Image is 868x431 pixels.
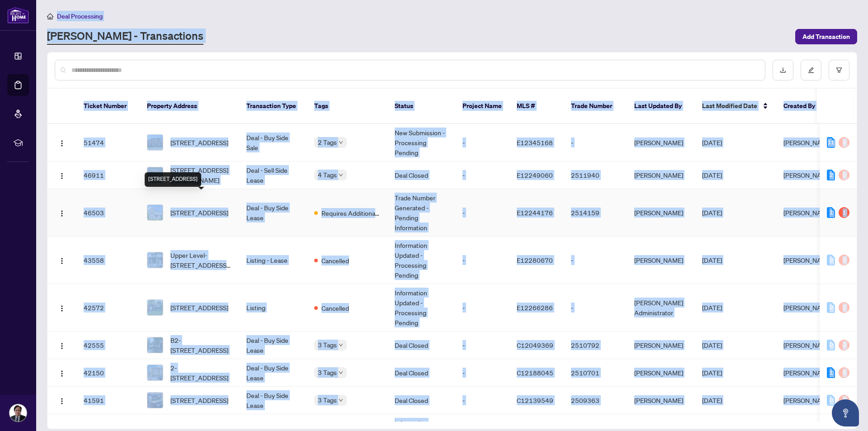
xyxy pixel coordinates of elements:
[783,396,832,404] span: [PERSON_NAME]
[55,300,69,315] button: Logo
[321,208,380,218] span: Requires Additional Docs
[627,89,695,124] th: Last Updated By
[318,340,337,350] span: 3 Tags
[239,284,307,332] td: Listing
[839,207,849,218] div: 1
[564,332,627,359] td: 2510792
[55,253,69,267] button: Logo
[55,205,69,220] button: Logo
[829,60,849,81] button: filter
[58,370,66,377] img: Logo
[695,89,776,124] th: Last Modified Date
[517,256,553,264] span: E12280670
[76,284,140,332] td: 42572
[702,256,722,264] span: [DATE]
[140,89,239,124] th: Property Address
[827,302,835,313] div: 0
[627,284,695,332] td: [PERSON_NAME] Administrator
[145,172,201,187] div: [STREET_ADDRESS]
[509,89,564,124] th: MLS #
[58,210,66,217] img: Logo
[7,7,29,24] img: logo
[773,60,793,81] button: download
[339,370,343,375] span: down
[836,67,842,73] span: filter
[776,89,830,124] th: Created By
[783,208,832,217] span: [PERSON_NAME]
[318,137,337,147] span: 2 Tags
[321,303,349,313] span: Cancelled
[839,367,849,378] div: 0
[455,189,509,237] td: -
[795,29,857,44] button: Add Transaction
[387,189,455,237] td: Trade Number Generated - Pending Information
[339,173,343,177] span: down
[58,257,66,265] img: Logo
[387,161,455,189] td: Deal Closed
[318,367,337,378] span: 3 Tags
[827,207,835,218] div: 1
[455,161,509,189] td: -
[47,13,53,19] span: home
[839,302,849,313] div: 0
[783,341,832,349] span: [PERSON_NAME]
[147,300,163,315] img: thumbnail-img
[76,359,140,387] td: 42150
[455,359,509,387] td: -
[827,255,835,265] div: 0
[170,208,228,218] span: [STREET_ADDRESS]
[627,387,695,414] td: [PERSON_NAME]
[147,393,163,408] img: thumbnail-img
[517,208,553,217] span: E12244176
[170,137,228,147] span: [STREET_ADDRESS]
[783,256,832,264] span: [PERSON_NAME]
[170,335,232,355] span: B2-[STREET_ADDRESS]
[76,237,140,284] td: 43558
[564,387,627,414] td: 2509363
[9,404,27,422] img: Profile Icon
[839,170,849,180] div: 0
[387,332,455,359] td: Deal Closed
[55,168,69,182] button: Logo
[455,124,509,161] td: -
[455,284,509,332] td: -
[170,363,232,383] span: 2-[STREET_ADDRESS]
[564,284,627,332] td: -
[839,340,849,350] div: 0
[702,208,722,217] span: [DATE]
[76,332,140,359] td: 42555
[517,138,553,147] span: E12345168
[702,396,722,404] span: [DATE]
[627,161,695,189] td: [PERSON_NAME]
[387,89,455,124] th: Status
[627,189,695,237] td: [PERSON_NAME]
[339,343,343,347] span: down
[55,135,69,150] button: Logo
[55,365,69,380] button: Logo
[239,332,307,359] td: Deal - Buy Side Lease
[387,387,455,414] td: Deal Closed
[627,332,695,359] td: [PERSON_NAME]
[58,140,66,147] img: Logo
[839,137,849,148] div: 0
[832,399,859,426] button: Open asap
[564,189,627,237] td: 2514159
[55,338,69,352] button: Logo
[517,396,553,404] span: C12139549
[564,124,627,161] td: -
[564,161,627,189] td: 2511940
[239,89,307,124] th: Transaction Type
[801,60,821,81] button: edit
[170,250,232,270] span: Upper Level-[STREET_ADDRESS][PERSON_NAME]
[702,138,722,147] span: [DATE]
[780,67,786,73] span: download
[387,359,455,387] td: Deal Closed
[839,255,849,265] div: 0
[827,395,835,406] div: 0
[564,359,627,387] td: 2510701
[827,137,835,148] div: 11
[58,398,66,405] img: Logo
[517,303,553,312] span: E12266286
[76,124,140,161] td: 51474
[47,28,203,45] a: [PERSON_NAME] - Transactions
